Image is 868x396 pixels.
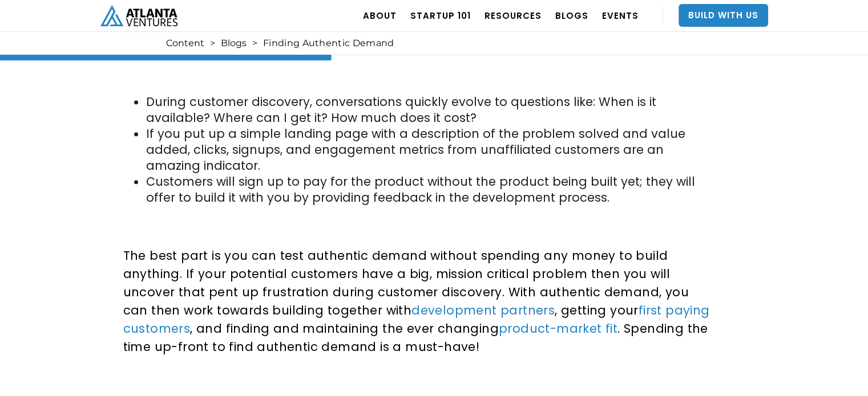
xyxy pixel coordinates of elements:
div: > [210,38,215,49]
a: Blogs [221,38,247,49]
div: > [252,38,257,49]
a: first paying customers [123,302,710,337]
li: If you put up a simple landing page with a description of the problem solved and value added, cli... [146,126,713,174]
a: development partners [411,302,555,319]
li: During customer discovery, conversations quickly evolve to questions like: When is it available? ... [146,94,713,126]
p: The best part is you can test authentic demand without spending any money to build anything. If y... [123,247,713,356]
a: Content [166,38,204,49]
li: Customers will sign up to pay for the product without the product being built yet; they will offe... [146,174,713,206]
div: Finding Authentic Demand [263,38,394,49]
a: product-market fit [499,320,617,337]
a: Build With Us [679,4,768,27]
